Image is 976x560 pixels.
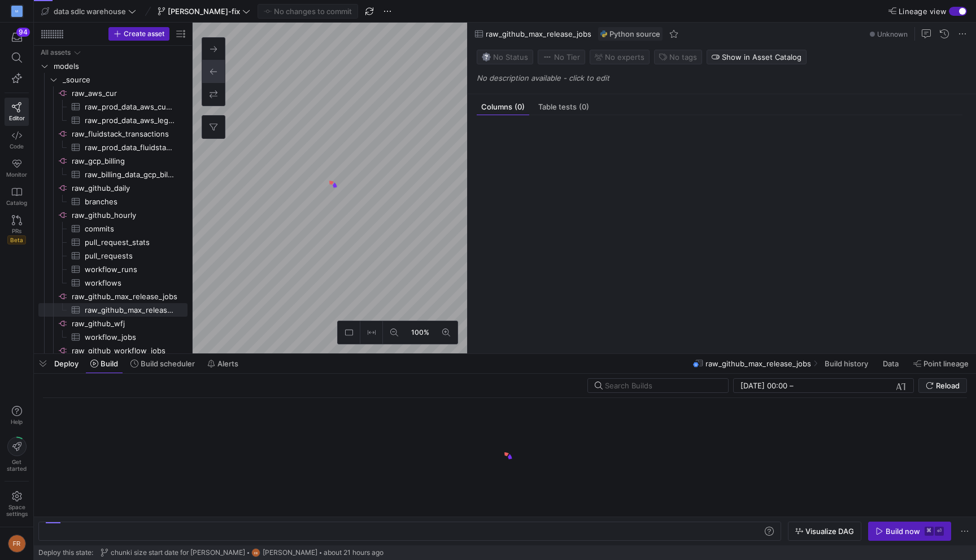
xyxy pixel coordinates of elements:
[72,344,186,357] span: raw_github_workflow_jobs​​​​​​​​
[38,168,188,181] div: Press SPACE to select this row.
[5,486,29,522] a: Spacesettings
[486,29,591,38] span: raw_github_max_release_jobs
[496,451,513,468] img: logo.gif
[85,168,175,181] span: raw_billing_data_gcp_billing_export_resource_v1_0136B7_ABD1FF_EAA217​​​​​​​​​
[85,304,175,317] span: raw_github_max_release_jobs​​​​​​​​​
[54,7,126,16] span: data sdlc warehouse
[38,195,188,208] div: Press SPACE to select this row.
[12,228,21,234] span: PRs
[477,50,533,64] button: No statusNo Status
[908,354,974,373] button: Point lineage
[72,182,186,195] span: raw_github_daily​​​​​​​​
[38,303,188,317] a: raw_github_max_release_jobs​​​​​​​​​
[5,27,29,47] button: 94
[85,277,175,290] span: workflows​​​​​​​​​
[707,50,807,64] button: Show in Asset Catalog
[538,103,589,111] span: Table tests
[38,303,188,317] div: Press SPACE to select this row.
[38,235,188,249] div: Press SPACE to select this row.
[38,4,139,19] button: data sdlc warehouse
[217,359,238,368] span: Alerts
[5,532,29,555] button: FR
[38,290,188,303] div: Press SPACE to select this row.
[38,330,188,344] a: workflow_jobs​​​​​​​​​
[38,100,188,113] a: raw_prod_data_aws_cur_2023_10_onward​​​​​​​​​
[868,522,951,541] button: Build now⌘⏎
[41,49,71,56] div: All assets
[38,59,188,73] div: Press SPACE to select this row.
[38,127,188,141] div: Press SPACE to select this row.
[38,86,188,100] a: raw_aws_cur​​​​​​​​
[38,276,188,290] a: workflows​​​​​​​​​
[6,504,28,517] span: Space settings
[38,208,188,222] div: Press SPACE to select this row.
[108,27,169,41] button: Create asset
[579,103,589,111] span: (0)
[38,181,188,195] div: Press SPACE to select this row.
[85,250,175,262] span: pull_requests​​​​​​​​​
[72,290,186,303] span: raw_github_max_release_jobs​​​​​​​​
[72,128,186,141] span: raw_fluidstack_transactions​​​​​​​​
[5,154,29,182] a: Monitor
[85,114,175,127] span: raw_prod_data_aws_legacy_cur_2022_05_onward​​​​​​​​​
[5,182,29,211] a: Catalog
[38,235,188,249] a: pull_request_stats​​​​​​​​​
[740,381,787,390] input: Start datetime
[5,2,29,21] a: M
[7,458,27,472] span: Get started
[321,180,338,196] img: logo.gif
[609,29,660,38] span: Python source
[10,418,24,425] span: Help
[38,73,188,86] div: Press SPACE to select this row.
[202,354,243,373] button: Alerts
[85,263,175,276] span: workflow_runs​​​​​​​​​
[38,222,188,235] a: commits​​​​​​​​​
[5,432,29,476] button: Getstarted
[10,143,24,150] span: Code
[788,522,861,541] button: Visualize DAG
[805,527,854,536] span: Visualize DAG
[590,50,650,64] button: No experts
[482,53,528,62] span: No Status
[38,100,188,113] div: Press SPACE to select this row.
[482,53,491,62] img: No status
[6,171,27,178] span: Monitor
[935,527,944,536] kbd: ⏎
[477,73,971,82] p: No description available - click to edit
[936,381,960,390] span: Reload
[38,249,188,262] a: pull_requests​​​​​​​​​
[85,141,175,154] span: raw_prod_data_fluidstack_transactions​​​​​​​​​
[38,549,93,557] span: Deploy this state:
[141,359,195,368] span: Build scheduler
[38,249,188,262] div: Press SPACE to select this row.
[5,126,29,154] a: Code
[923,359,969,368] span: Point lineage
[38,330,188,344] div: Press SPACE to select this row.
[38,154,188,168] a: raw_gcp_billing​​​​​​​​
[72,209,186,222] span: raw_github_hourly​​​​​​​​
[6,199,27,206] span: Catalog
[38,262,188,276] div: Press SPACE to select this row.
[543,53,580,62] span: No Tier
[654,50,702,64] button: No tags
[38,208,188,222] a: raw_github_hourly​​​​​​​​
[899,7,947,16] span: Lineage view
[72,317,186,330] span: raw_github_wfj​​​​​​​​
[111,549,245,557] span: chunki size start date for [PERSON_NAME]
[605,53,644,62] span: No expert s
[38,262,188,276] a: workflow_runs​​​​​​​​​
[124,30,164,38] span: Create asset
[85,354,123,373] button: Build
[38,46,188,59] div: Press SPACE to select this row.
[85,222,175,235] span: commits​​​​​​​​​
[38,317,188,330] div: Press SPACE to select this row.
[8,535,26,553] div: FR
[38,181,188,195] a: raw_github_daily​​​​​​​​
[669,53,697,62] span: No tags
[820,354,875,373] button: Build history
[38,344,188,357] div: Press SPACE to select this row.
[251,548,260,557] div: FR
[85,331,175,344] span: workflow_jobs​​​​​​​​​
[125,354,200,373] button: Build scheduler
[38,127,188,141] a: raw_fluidstack_transactions​​​​​​​​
